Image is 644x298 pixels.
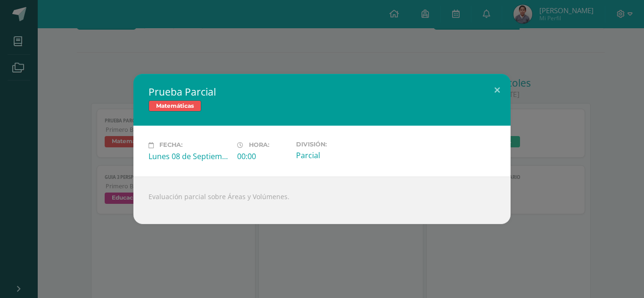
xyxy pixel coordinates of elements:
h2: Prueba Parcial [149,85,495,98]
div: Lunes 08 de Septiembre [149,151,230,161]
div: Parcial [296,150,377,161]
div: Evaluación parcial sobre Áreas y Volúmenes. [133,177,511,224]
div: 00:00 [237,151,289,161]
span: Matemáticas [149,100,201,112]
button: Close (Esc) [484,74,511,106]
span: Hora: [249,142,269,149]
span: Fecha: [159,142,182,149]
label: División: [296,141,377,148]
